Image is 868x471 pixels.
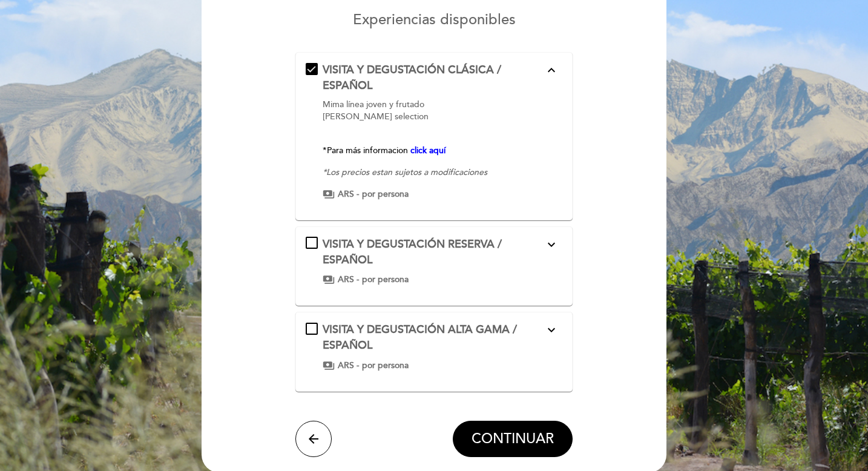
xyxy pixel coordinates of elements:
[323,99,545,135] p: Mima línea joven y frutado [PERSON_NAME] selection
[541,322,562,338] button: expand_more
[323,274,335,286] span: payments
[410,145,446,156] a: click aquí
[362,274,409,286] span: por persona
[544,323,559,337] i: expand_more
[323,188,335,200] span: payments
[306,432,321,446] i: arrow_back
[323,323,517,352] span: VISITA Y DEGUSTACIÓN ALTA GAMA / ESPAÑOL
[544,237,559,252] i: expand_more
[472,430,554,447] span: CONTINUAR
[453,421,573,457] button: CONTINUAR
[544,63,559,77] i: expand_less
[362,188,409,200] span: por persona
[541,237,562,252] button: expand_more
[362,360,409,372] span: por persona
[323,167,487,177] em: *Los precios estan sujetos a modificaciones
[306,322,563,371] md-checkbox: VISITA Y DEGUSTACIÓN ALTA GAMA / ESPAÑOL expand_more Para los amantes del vino podrán degustar nu...
[295,421,332,457] button: arrow_back
[323,63,501,92] span: VISITA Y DEGUSTACIÓN CLÁSICA / ESPAÑOL
[306,237,563,286] md-checkbox: VISITA Y DEGUSTACIÓN RESERVA / ESPAÑOL expand_more Viamonte oak selection Viamonte suelos *Para m...
[338,188,359,200] span: ARS -
[323,145,408,156] span: *Para más informacion
[353,11,516,28] span: Experiencias disponibles
[541,62,562,78] button: expand_less
[323,237,502,266] span: VISITA Y DEGUSTACIÓN RESERVA / ESPAÑOL
[306,62,563,200] md-checkbox: VISITA Y DEGUSTACIÓN CLÁSICA / ESPAÑOL expand_more Mima línea joven y frutadoViamonte selection *...
[338,360,359,372] span: ARS -
[338,274,359,286] span: ARS -
[323,360,335,372] span: payments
